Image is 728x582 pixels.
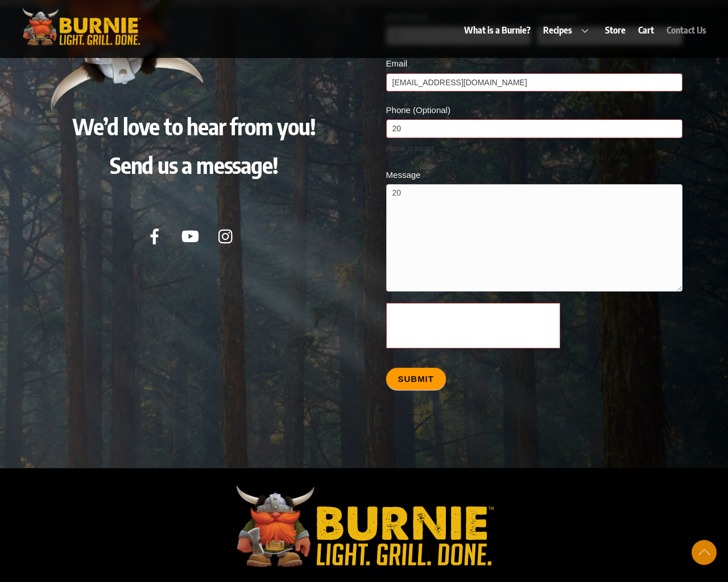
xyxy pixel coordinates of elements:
label: Message [386,168,682,184]
iframe: reCAPTCHA [386,303,560,348]
label: Phone (Optional) [386,103,682,119]
span: Send us a message! [110,151,278,179]
img: burniegrill.com-logo-high-res-2020110_500px [222,480,506,573]
a: instagram [213,230,244,241]
a: Store [599,17,631,43]
a: Contact Us [661,17,712,43]
a: youtube [177,230,208,241]
a: Burnie Grill [222,560,506,576]
a: What is a Burnie? [459,17,536,43]
a: Burnie Grill [16,32,147,52]
span: We’d love to hear from you! [72,112,316,140]
button: Submit [386,368,446,390]
a: Cart [633,17,660,43]
a: facebook [141,230,172,241]
img: burniegrill.com-logo-high-res-2020110_500px [16,6,147,48]
div: Phone is invalid [386,142,682,156]
label: Email [386,56,682,73]
a: Recipes [538,17,598,43]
